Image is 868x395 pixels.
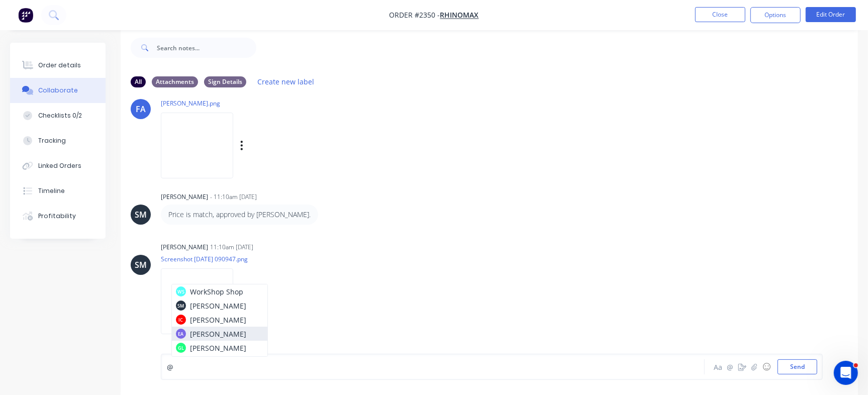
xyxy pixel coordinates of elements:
[179,316,183,323] div: IC
[10,128,106,153] button: Tracking
[157,38,256,58] input: Search notes...
[168,210,311,220] p: Price is match, approved by [PERSON_NAME].
[190,301,246,311] p: [PERSON_NAME]
[178,302,184,309] div: SM
[135,209,147,221] div: SM
[750,7,801,23] button: Options
[10,103,106,128] button: Checklists 0/2
[38,161,81,170] div: Linked Orders
[167,362,173,372] span: @
[38,186,65,195] div: Timeline
[695,7,745,22] button: Close
[135,259,147,271] div: SM
[252,75,320,88] button: Create new label
[190,343,246,353] p: [PERSON_NAME]
[210,243,253,252] div: 11:10am [DATE]
[10,204,106,229] button: Profitability
[161,192,208,202] div: [PERSON_NAME]
[38,136,66,145] div: Tracking
[10,78,106,103] button: Collaborate
[38,111,82,120] div: Checklists 0/2
[161,99,345,108] p: [PERSON_NAME].png
[834,361,858,385] iframe: Intercom live chat
[724,361,736,373] button: @
[38,212,76,221] div: Profitability
[161,255,248,263] p: Screenshot [DATE] 090947.png
[10,53,106,78] button: Order details
[390,11,440,20] span: Order #2350 -
[190,286,243,297] p: WorkShop Shop
[177,288,184,295] div: WS
[161,243,208,252] div: [PERSON_NAME]
[806,7,856,22] button: Edit Order
[178,344,184,351] div: GL
[190,329,246,339] p: [PERSON_NAME]
[10,178,106,204] button: Timeline
[38,86,78,95] div: Collaborate
[10,153,106,178] button: Linked Orders
[210,192,257,202] div: - 11:10am [DATE]
[440,11,479,20] a: Rhinomax
[778,359,817,374] button: Send
[18,8,33,23] img: Factory
[178,330,184,337] div: EA
[152,76,198,87] div: Attachments
[190,315,246,325] p: [PERSON_NAME]
[760,361,773,373] button: ☺
[204,76,246,87] div: Sign Details
[712,361,724,373] button: Aa
[136,103,146,115] div: FA
[38,61,81,70] div: Order details
[131,76,146,87] div: All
